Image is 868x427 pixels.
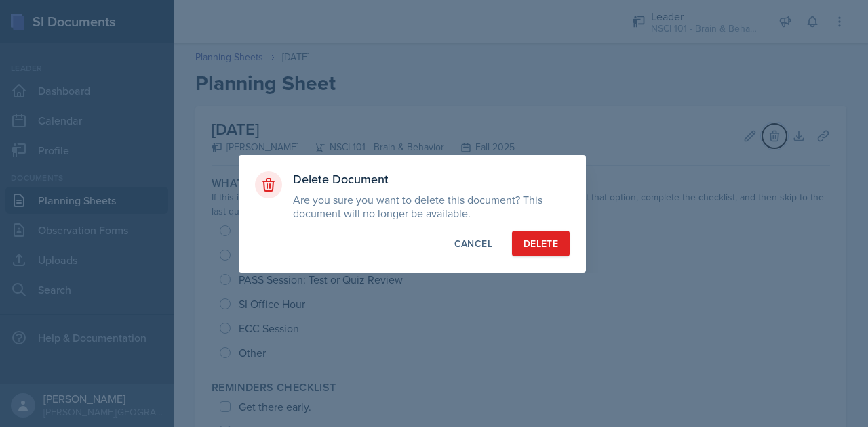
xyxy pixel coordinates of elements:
h3: Delete Document [293,171,570,187]
button: Cancel [443,231,504,256]
div: Cancel [454,237,492,250]
p: Are you sure you want to delete this document? This document will no longer be available. [293,193,570,220]
button: Delete [512,231,570,256]
div: Delete [524,237,558,250]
